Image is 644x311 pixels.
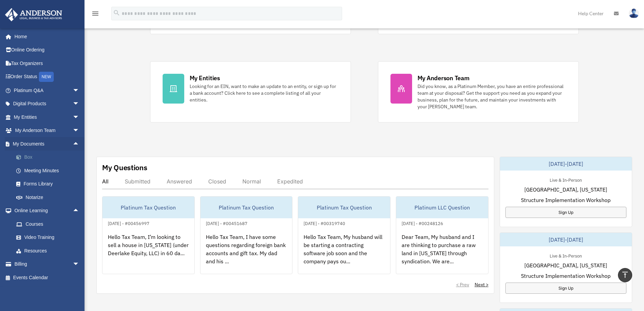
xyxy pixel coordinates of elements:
[5,204,90,218] a: Online Learningarrow_drop_up
[5,43,90,57] a: Online Ordering
[521,272,611,280] span: Structure Implementation Workshop
[298,219,351,226] div: [DATE] - #00319740
[200,219,253,226] div: [DATE] - #00451687
[9,177,90,191] a: Forms Library
[3,8,64,21] img: Anderson Advisors Platinum Portal
[418,83,566,110] div: Did you know, as a Platinum Member, you have an entire professional team at your disposal? Get th...
[5,137,90,151] a: My Documentsarrow_drop_up
[396,196,488,274] a: Platinum LLC Question[DATE] - #00248126Dear Team, My husband and I are thinking to purchase a raw...
[102,197,194,218] div: Platinum Tax Question
[91,12,99,18] a: menu
[190,74,220,82] div: My Entities
[102,196,195,274] a: Platinum Tax Question[DATE] - #00456997Hello Tax Team, I’m looking to sell a house in [US_STATE] ...
[5,97,90,111] a: Digital Productsarrow_drop_down
[150,61,351,123] a: My Entities Looking for an EIN, want to make an update to an entity, or sign up for a bank accoun...
[102,162,147,173] div: My Questions
[73,137,86,151] span: arrow_drop_up
[39,72,54,82] div: NEW
[73,204,86,218] span: arrow_drop_up
[505,207,626,218] a: Sign Up
[200,196,293,274] a: Platinum Tax Question[DATE] - #00451687Hello Tax Team, I have some questions regarding foreign ba...
[73,84,86,97] span: arrow_drop_down
[242,178,261,185] div: Normal
[73,258,86,271] span: arrow_drop_down
[208,178,226,185] div: Closed
[9,244,90,258] a: Resources
[102,219,155,226] div: [DATE] - #00456997
[5,110,90,124] a: My Entitiesarrow_drop_down
[5,57,90,70] a: Tax Organizers
[9,231,90,244] a: Video Training
[113,9,120,17] i: search
[5,84,90,97] a: Platinum Q&Aarrow_drop_down
[544,176,587,183] div: Live & In-Person
[475,281,488,288] a: Next >
[524,261,607,269] span: [GEOGRAPHIC_DATA], [US_STATE]
[125,178,150,185] div: Submitted
[396,197,488,218] div: Platinum LLC Question
[500,233,632,246] div: [DATE]-[DATE]
[418,74,470,82] div: My Anderson Team
[621,271,629,279] i: vertical_align_top
[544,252,587,259] div: Live & In-Person
[5,70,90,84] a: Order StatusNEW
[618,268,632,282] a: vertical_align_top
[277,178,303,185] div: Expedited
[5,124,90,137] a: My Anderson Teamarrow_drop_down
[521,196,611,204] span: Structure Implementation Workshop
[73,110,86,124] span: arrow_drop_down
[505,283,626,294] a: Sign Up
[9,191,90,204] a: Notarize
[102,178,109,185] div: All
[73,124,86,138] span: arrow_drop_down
[629,8,639,18] img: User Pic
[298,196,390,274] a: Platinum Tax Question[DATE] - #00319740Hello Tax Team, My husband will be starting a contracting ...
[9,151,90,164] a: Box
[91,9,99,18] i: menu
[396,227,488,280] div: Dear Team, My husband and I are thinking to purchase a raw land in [US_STATE] through syndication...
[298,227,390,280] div: Hello Tax Team, My husband will be starting a contracting software job soon and the company pays ...
[200,197,292,218] div: Platinum Tax Question
[500,157,632,171] div: [DATE]-[DATE]
[9,217,90,231] a: Courses
[5,258,90,271] a: Billingarrow_drop_down
[378,61,579,123] a: My Anderson Team Did you know, as a Platinum Member, you have an entire professional team at your...
[9,164,90,177] a: Meeting Minutes
[102,227,194,280] div: Hello Tax Team, I’m looking to sell a house in [US_STATE] (under Deerlake Equity, LLC) in 60 da...
[167,178,192,185] div: Answered
[200,227,292,280] div: Hello Tax Team, I have some questions regarding foreign bank accounts and gift tax. My dad and hi...
[396,219,449,226] div: [DATE] - #00248126
[73,97,86,111] span: arrow_drop_down
[524,185,607,194] span: [GEOGRAPHIC_DATA], [US_STATE]
[190,83,338,103] div: Looking for an EIN, want to make an update to an entity, or sign up for a bank account? Click her...
[5,271,90,284] a: Events Calendar
[5,30,86,43] a: Home
[298,197,390,218] div: Platinum Tax Question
